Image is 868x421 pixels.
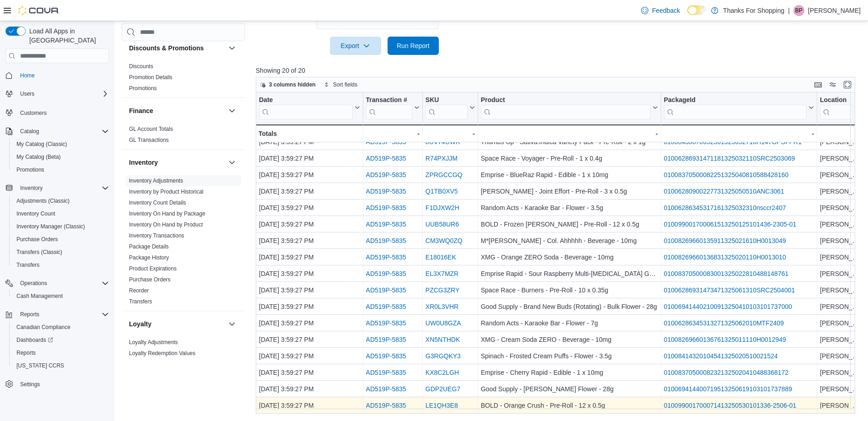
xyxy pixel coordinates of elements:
div: - [426,128,475,139]
span: Reorder [129,287,149,294]
a: 01006286931473471325061310SRC2504001 [664,286,795,294]
a: 01006286345317161325032310nsccr2407 [664,204,786,211]
a: F1DJXW2H [426,204,459,211]
span: Users [20,90,34,97]
span: Transfers [13,259,109,270]
a: Inventory Transactions [129,232,184,239]
span: Product Expirations [129,265,177,272]
div: [PERSON_NAME] [820,383,860,394]
div: [PERSON_NAME] [820,235,860,246]
button: Location [820,96,860,119]
a: ZPRGCCGQ [426,171,463,178]
a: AD519P-5835 [366,352,406,360]
a: AD519P-5835 [366,155,406,162]
span: Package Details [129,243,169,250]
span: [US_STATE] CCRS [16,362,64,369]
button: Transfers (Classic) [9,246,113,259]
span: Purchase Orders [16,236,58,243]
a: GDP2UEG7 [426,385,460,393]
div: [DATE] 3:59:27 PM [259,219,360,230]
a: Purchase Orders [129,276,171,283]
div: [PERSON_NAME] [820,400,860,411]
div: [DATE] 3:59:27 PM [259,252,360,263]
div: [PERSON_NAME] [820,367,860,378]
div: Transaction # [366,96,412,105]
div: Discounts & Promotions [122,61,245,97]
a: AD519P-5835 [366,319,406,327]
span: Home [20,72,35,79]
button: Canadian Compliance [9,321,113,334]
a: 01008269660135911325021610H0013049 [664,237,786,244]
a: AD519P-5835 [366,171,406,178]
button: Transaction # [366,96,419,119]
div: PackageId [664,96,807,105]
a: 01008269660136831325020110H0013010 [664,254,786,261]
button: Inventory Manager (Classic) [9,220,113,233]
div: [PERSON_NAME] [820,301,860,312]
p: [PERSON_NAME] [808,5,861,16]
a: Customers [16,108,50,119]
span: Catalog [16,126,109,137]
a: CM3WQ0ZQ [426,237,463,244]
span: Promotion Details [129,74,173,81]
div: XMG - Orange ZERO Soda - Beverage - 10mg [481,252,658,263]
a: 010069414400719513250619103101737889 [664,385,792,393]
nav: Complex example [5,65,109,415]
button: Discounts & Promotions [129,43,225,53]
a: Canadian Compliance [13,322,74,333]
button: Date [259,96,360,119]
span: Dashboards [13,335,109,345]
a: Promotion Details [129,74,173,81]
a: My Catalog (Classic) [13,139,71,150]
span: Feedback [652,6,680,15]
a: Reorder [129,287,149,294]
div: Emprise - BlueRaz Rapid - Edible - 1 x 10mg [481,169,658,180]
a: Adjustments (Classic) [13,195,73,206]
span: Promotions [16,166,44,173]
span: Canadian Compliance [13,322,109,333]
div: [PERSON_NAME] [820,153,860,164]
button: Inventory [226,157,237,168]
div: [DATE] 3:59:27 PM [259,285,360,296]
button: Operations [16,278,51,289]
button: Cash Management [9,290,113,302]
a: Inventory On Hand by Package [129,210,205,217]
span: Run Report [397,41,430,50]
a: 01008370500082321325020410488368172 [664,369,789,376]
span: Operations [20,280,47,287]
button: Inventory [129,158,225,167]
div: Random Acts - Karaoke Bar - Flower - 7g [481,318,658,329]
a: Q1TB0XV5 [426,188,458,195]
div: [DATE] 3:59:27 PM [259,334,360,345]
div: [DATE] 3:59:27 PM [259,318,360,329]
span: Inventory Adjustments [129,177,183,184]
a: AD519P-5835 [366,369,406,376]
div: BOLD - Orange Crush - Pre-Roll - 12 x 0.5g [481,400,658,411]
span: Purchase Orders [129,276,171,283]
div: Inventory [122,175,245,311]
div: [DATE] 3:59:27 PM [259,169,360,180]
a: E18016EK [426,254,456,261]
a: [US_STATE] CCRS [13,360,68,371]
button: Finance [226,105,237,116]
div: - [664,128,814,139]
span: Cash Management [13,291,109,302]
span: Package History [129,254,169,261]
h3: Finance [129,106,153,115]
span: Inventory On Hand by Package [129,210,205,217]
button: Inventory [16,183,46,194]
div: Package URL [664,96,807,119]
a: 01008414320104541325020510021524 [664,352,778,360]
div: [PERSON_NAME] [820,202,860,213]
span: Catalog [20,128,39,135]
a: Promotions [129,85,157,92]
span: Operations [16,278,109,289]
span: Reports [16,309,109,320]
span: Export [335,37,376,55]
button: Discounts & Promotions [226,43,237,54]
button: Product [481,96,658,119]
div: [PERSON_NAME] [820,318,860,329]
span: Transfers (Classic) [16,248,62,256]
span: Inventory Count [16,210,55,217]
div: [PERSON_NAME] [820,334,860,345]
